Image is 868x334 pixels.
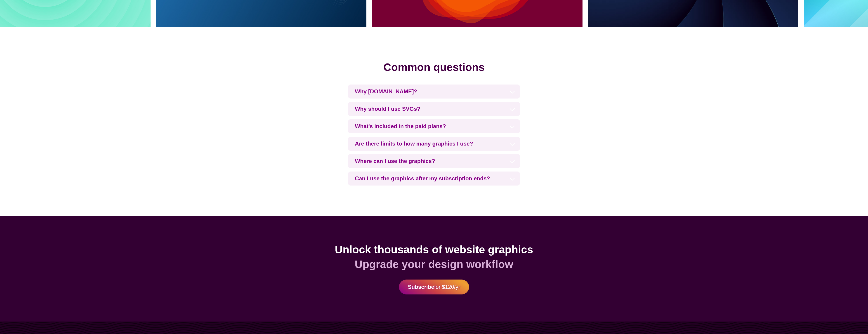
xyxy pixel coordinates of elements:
h3: Why should I use SVGs? [348,102,520,116]
h2: Common questions [14,59,854,75]
h3: Can I use the graphics after my subscription ends? [348,172,520,186]
h3: Where can I use the graphics? [348,154,520,168]
strong: Subscribe [408,284,434,290]
h3: Why [DOMAIN_NAME]? [348,85,520,99]
h3: What's included in the paid plans? [348,119,520,133]
h2: Upgrade your design workflow [14,258,854,271]
h3: Are there limits to how many graphics I use? [348,137,520,151]
h2: Unlock thousands of website graphics [14,243,854,256]
a: Subscribefor $120/yr [399,280,469,294]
